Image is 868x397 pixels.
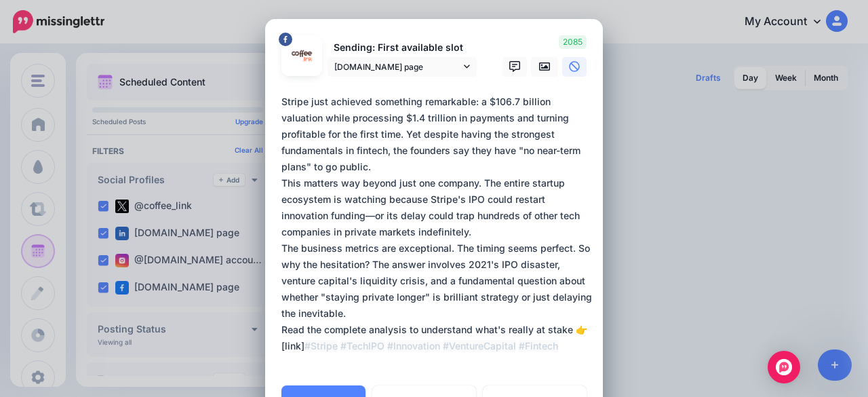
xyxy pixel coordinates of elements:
[328,40,477,56] p: Sending: First available slot
[281,94,593,354] div: Stripe just achieved something remarkable: a $106.7 billion valuation while processing $1.4 trill...
[334,60,460,74] span: [DOMAIN_NAME] page
[328,57,477,77] a: [DOMAIN_NAME] page
[285,39,318,72] img: 302425948_445226804296787_7036658424050383250_n-bsa127303.png
[768,351,800,383] div: Open Intercom Messenger
[559,35,587,49] span: 2085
